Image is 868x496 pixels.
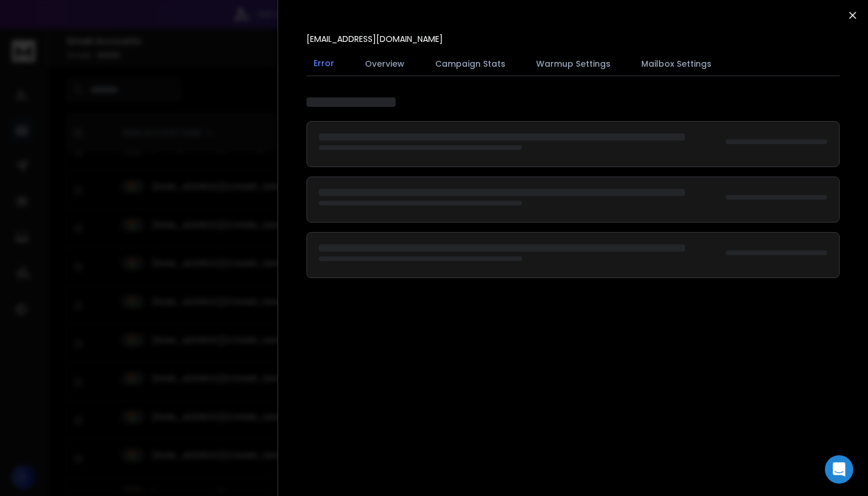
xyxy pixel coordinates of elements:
[306,33,443,45] p: [EMAIL_ADDRESS][DOMAIN_NAME]
[358,51,412,77] button: Overview
[529,51,618,77] button: Warmup Settings
[634,51,719,77] button: Mailbox Settings
[306,50,341,77] button: Error
[825,455,853,484] div: Open Intercom Messenger
[428,51,513,77] button: Campaign Stats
